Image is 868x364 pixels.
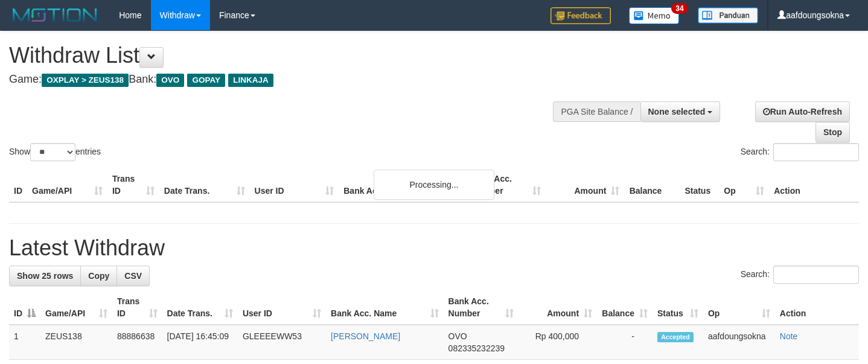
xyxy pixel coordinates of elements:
td: ZEUS138 [40,325,112,360]
span: Copy 082335232239 to clipboard [448,343,505,353]
label: Search: [741,143,859,161]
td: 88886638 [112,325,162,360]
th: Date Trans.: activate to sort column ascending [162,290,238,325]
h1: Latest Withdraw [9,236,859,260]
img: Feedback.jpg [550,7,611,24]
div: PGA Site Balance / [553,101,640,122]
td: - [597,325,653,360]
th: Game/API: activate to sort column ascending [40,290,112,325]
th: Amount [546,168,625,202]
th: Status: activate to sort column ascending [653,290,703,325]
span: OVO [156,74,184,87]
img: Button%20Memo.svg [629,7,680,24]
span: Show 25 rows [17,271,73,281]
td: aafdoungsokna [703,325,775,360]
th: Action [775,290,859,325]
a: [PERSON_NAME] [331,331,400,341]
span: OVO [448,331,467,341]
td: Rp 400,000 [519,325,597,360]
input: Search: [773,266,859,284]
img: panduan.png [698,7,758,24]
th: Trans ID: activate to sort column ascending [112,290,162,325]
th: ID [9,168,27,202]
th: Balance: activate to sort column ascending [597,290,653,325]
label: Search: [741,266,859,284]
th: Action [769,168,859,202]
span: CSV [124,271,142,281]
a: Stop [815,122,850,142]
span: None selected [648,107,706,117]
input: Search: [773,143,859,161]
th: ID: activate to sort column descending [9,290,40,325]
td: [DATE] 16:45:09 [162,325,238,360]
button: None selected [640,101,721,122]
label: Show entries [9,143,101,161]
a: Note [780,331,798,341]
th: Balance [624,168,680,202]
th: Date Trans. [159,168,250,202]
th: Bank Acc. Name: activate to sort column ascending [326,290,444,325]
th: Bank Acc. Name [339,168,466,202]
select: Showentries [30,143,75,161]
a: Copy [80,266,117,286]
th: User ID: activate to sort column ascending [238,290,326,325]
th: Status [680,168,719,202]
a: Show 25 rows [9,266,81,286]
th: Bank Acc. Number [467,168,546,202]
span: 34 [671,3,688,14]
a: CSV [116,266,150,286]
div: Processing... [374,170,494,200]
th: Op: activate to sort column ascending [703,290,775,325]
span: OXPLAY > ZEUS138 [42,74,129,87]
h1: Withdraw List [9,43,567,68]
th: Game/API [27,168,107,202]
span: Copy [88,271,109,281]
span: LINKAJA [228,74,273,87]
th: User ID [250,168,339,202]
th: Trans ID [107,168,159,202]
h4: Game: Bank: [9,74,567,86]
img: MOTION_logo.png [9,6,101,24]
span: Accepted [657,332,694,342]
td: GLEEEEWW53 [238,325,326,360]
th: Op [719,168,769,202]
td: 1 [9,325,40,360]
th: Amount: activate to sort column ascending [519,290,597,325]
th: Bank Acc. Number: activate to sort column ascending [444,290,519,325]
a: Run Auto-Refresh [755,101,850,122]
span: GOPAY [187,74,225,87]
